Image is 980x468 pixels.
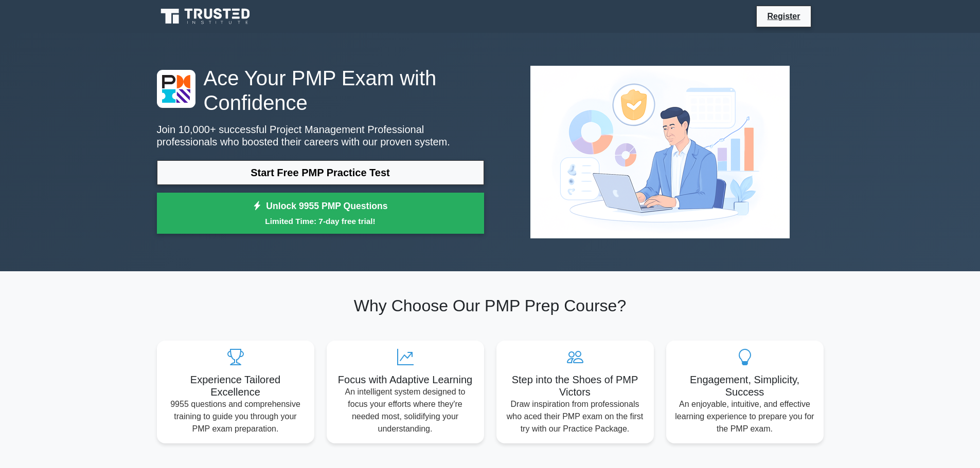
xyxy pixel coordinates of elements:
h5: Focus with Adaptive Learning [335,373,476,386]
a: Unlock 9955 PMP QuestionsLimited Time: 7-day free trial! [157,193,484,234]
p: An intelligent system designed to focus your efforts where they're needed most, solidifying your ... [335,386,476,435]
h5: Engagement, Simplicity, Success [674,373,815,398]
h2: Why Choose Our PMP Prep Course? [157,296,824,315]
img: Project Management Professional Preview [522,58,798,247]
h5: Experience Tailored Excellence [165,373,306,398]
a: Register [761,10,806,23]
p: An enjoyable, intuitive, and effective learning experience to prepare you for the PMP exam. [674,398,815,435]
p: Draw inspiration from professionals who aced their PMP exam on the first try with our Practice Pa... [505,398,646,435]
small: Limited Time: 7-day free trial! [170,215,471,227]
h5: Step into the Shoes of PMP Victors [505,373,646,398]
a: Start Free PMP Practice Test [157,160,484,185]
p: Join 10,000+ successful Project Management Professional professionals who boosted their careers w... [157,123,484,148]
h1: Ace Your PMP Exam with Confidence [157,66,484,115]
p: 9955 questions and comprehensive training to guide you through your PMP exam preparation. [165,398,306,435]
